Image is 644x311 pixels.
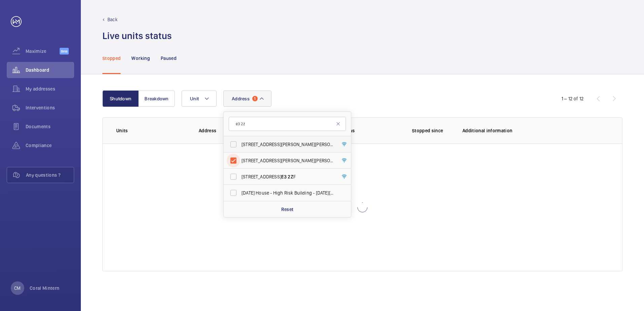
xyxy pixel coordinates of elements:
span: Unit [190,96,199,101]
span: [STREET_ADDRESS] F [241,173,334,180]
p: Units [116,127,188,134]
span: [STREET_ADDRESS][PERSON_NAME][PERSON_NAME] F [241,141,334,148]
button: Unit [182,91,217,107]
p: Reset [281,206,294,213]
span: [STREET_ADDRESS][PERSON_NAME][PERSON_NAME] G [241,157,334,164]
p: Additional information [462,127,609,134]
span: My addresses [26,85,74,92]
span: Documents [26,123,74,130]
p: Back [107,16,118,23]
span: E3 [281,174,287,179]
span: [DATE] House - High Risk Building - [DATE][GEOGRAPHIC_DATA], [GEOGRAPHIC_DATA] F [241,189,334,196]
button: Shutdown [102,91,139,107]
h1: Live units status [102,30,172,42]
p: CM [14,285,21,291]
span: 1 [252,96,258,101]
span: 2Z [288,174,293,179]
input: Search by address [229,117,346,131]
p: Stopped [102,55,121,62]
p: Working [131,55,150,62]
span: Compliance [26,142,74,149]
p: Coral Mintern [30,285,60,291]
p: Address [199,127,294,134]
span: Beta [60,48,69,55]
span: Dashboard [26,67,74,73]
span: Interventions [26,104,74,111]
button: Address1 [223,91,271,107]
span: Maximize [26,48,60,55]
p: Stopped since [412,127,452,134]
span: Address [232,96,250,101]
p: Paused [161,55,176,62]
div: 1 – 12 of 12 [561,95,584,102]
span: Any questions ? [26,172,74,178]
button: Breakdown [138,91,175,107]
